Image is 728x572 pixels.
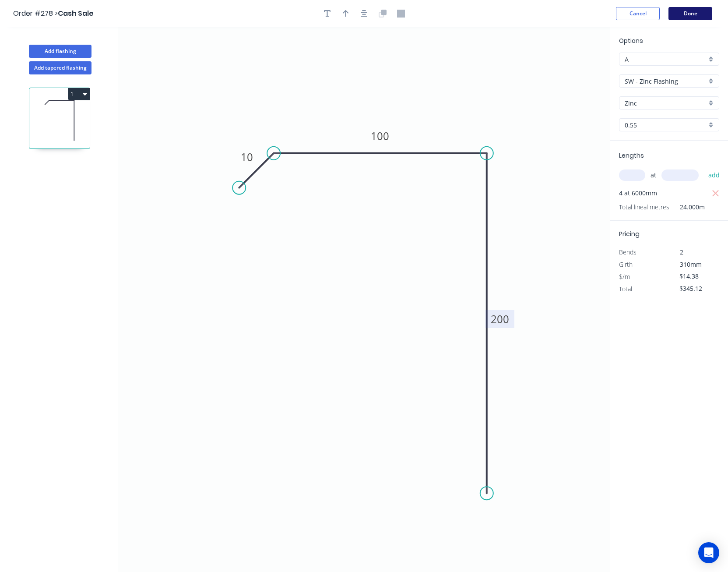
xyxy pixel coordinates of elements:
[29,45,91,58] button: Add flashing
[619,151,644,160] span: Lengths
[58,8,94,18] span: Cash Sale
[13,8,58,18] span: Order #278 >
[625,120,707,130] input: Thickness
[680,260,702,268] span: 310mm
[619,201,669,213] span: Total lineal metres
[29,61,91,74] button: Add tapered flashing
[668,7,712,20] button: Done
[68,88,90,100] button: 1
[704,168,724,183] button: add
[619,187,657,199] span: 4 at 6000mm
[241,150,253,164] tspan: 10
[625,77,707,86] input: Material
[619,285,632,293] span: Total
[625,99,707,108] input: Colour
[619,36,643,45] span: Options
[619,248,637,256] span: Bends
[698,542,719,563] div: Open Intercom Messenger
[625,55,707,64] input: Price level
[680,248,683,256] span: 2
[616,7,660,20] button: Cancel
[371,129,389,143] tspan: 100
[491,312,509,326] tspan: 200
[669,201,705,213] span: 24.000m
[619,272,630,281] span: $/m
[118,27,610,572] svg: 0
[619,230,640,238] span: Pricing
[619,260,633,268] span: Girth
[651,169,656,181] span: at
